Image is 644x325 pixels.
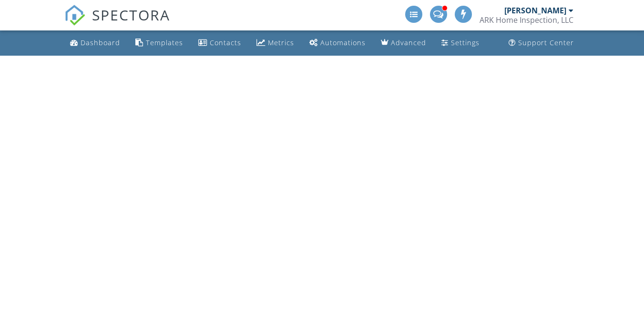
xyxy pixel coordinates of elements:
div: Automations [320,38,366,47]
a: Settings [438,34,483,52]
a: Dashboard [66,34,124,52]
img: The Best Home Inspection Software - Spectora [64,5,85,26]
div: [PERSON_NAME] [504,6,566,15]
a: Templates [132,34,187,52]
a: Contacts [194,34,245,52]
div: Support Center [518,38,574,47]
div: Metrics [268,38,294,47]
span: SPECTORA [92,5,170,25]
div: Dashboard [81,38,120,47]
div: Advanced [391,38,426,47]
a: Metrics [253,34,298,52]
a: SPECTORA [64,13,170,33]
div: Settings [451,38,480,47]
div: Templates [146,38,183,47]
a: Advanced [377,34,430,52]
div: ARK Home Inspection, LLC [480,15,573,25]
a: Support Center [505,34,578,52]
div: Contacts [210,38,241,47]
a: Automations (Advanced) [306,34,369,52]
